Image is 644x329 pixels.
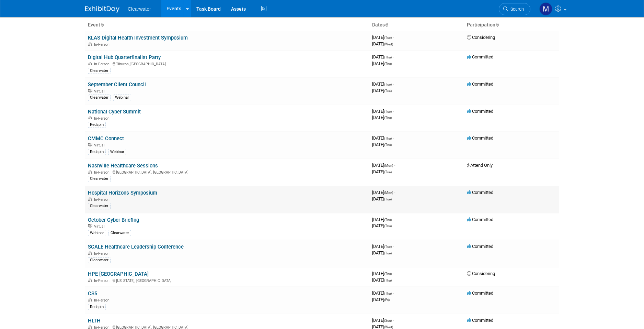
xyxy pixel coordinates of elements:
[372,135,394,141] span: [DATE]
[94,170,112,175] span: In-Person
[393,217,394,222] span: -
[372,163,395,168] span: [DATE]
[467,109,493,114] span: Committed
[372,290,394,296] span: [DATE]
[393,244,394,249] span: -
[88,318,101,324] a: HLTH
[372,244,394,249] span: [DATE]
[384,110,392,113] span: (Tue)
[499,3,530,15] a: Search
[467,135,493,141] span: Committed
[372,142,392,147] span: [DATE]
[113,95,131,101] div: Webinar
[393,290,394,296] span: -
[384,36,392,40] span: (Tue)
[88,251,92,255] img: In-Person Event
[88,68,111,74] div: Clearwater
[372,318,394,323] span: [DATE]
[393,271,394,276] span: -
[85,19,369,31] th: Event
[394,190,395,195] span: -
[372,217,394,222] span: [DATE]
[384,251,392,255] span: (Tue)
[384,170,392,174] span: (Tue)
[88,143,92,146] img: Virtual Event
[128,6,151,12] span: Clearwater
[88,169,367,175] div: [GEOGRAPHIC_DATA], [GEOGRAPHIC_DATA]
[393,81,394,87] span: -
[88,89,92,92] img: Virtual Event
[467,54,493,59] span: Committed
[94,278,112,283] span: In-Person
[384,278,392,282] span: (Thu)
[88,190,157,196] a: Hospital Horizons Symposium
[372,41,393,46] span: [DATE]
[88,298,92,301] img: In-Person Event
[88,278,92,282] img: In-Person Event
[393,318,394,323] span: -
[88,176,111,182] div: Clearwater
[94,298,112,303] span: In-Person
[88,217,139,223] a: October Cyber Briefing
[94,116,112,121] span: In-Person
[88,135,124,142] a: CMMC Connect
[372,115,392,120] span: [DATE]
[372,250,392,255] span: [DATE]
[539,2,552,15] img: Monica Pastor
[384,42,393,46] span: (Wed)
[393,35,394,40] span: -
[88,257,111,263] div: Clearwater
[384,298,390,302] span: (Fri)
[88,42,92,46] img: In-Person Event
[384,191,393,195] span: (Mon)
[495,22,499,28] a: Sort by Participation Type
[384,83,392,86] span: (Tue)
[88,54,161,61] a: Digital Hub Quarterfinalist Party
[88,277,367,283] div: [US_STATE], [GEOGRAPHIC_DATA]
[372,54,394,59] span: [DATE]
[108,149,126,155] div: Webinar
[384,245,392,249] span: (Tue)
[88,149,106,155] div: Redspin
[384,143,392,147] span: (Thu)
[384,224,392,228] span: (Thu)
[94,42,112,47] span: In-Person
[467,190,493,195] span: Committed
[467,290,493,296] span: Committed
[464,19,559,31] th: Participation
[384,116,392,120] span: (Thu)
[467,217,493,222] span: Committed
[88,95,111,101] div: Clearwater
[372,271,394,276] span: [DATE]
[88,224,92,228] img: Virtual Event
[372,223,392,228] span: [DATE]
[94,62,112,66] span: In-Person
[88,203,111,209] div: Clearwater
[372,297,390,302] span: [DATE]
[372,35,394,40] span: [DATE]
[384,197,392,201] span: (Tue)
[369,19,464,31] th: Dates
[467,318,493,323] span: Committed
[372,109,394,114] span: [DATE]
[467,81,493,87] span: Committed
[88,170,92,174] img: In-Person Event
[384,55,392,59] span: (Thu)
[88,61,367,66] div: Tiburon, [GEOGRAPHIC_DATA]
[372,61,392,66] span: [DATE]
[88,81,146,88] a: September Client Council
[88,62,92,65] img: In-Person Event
[508,7,524,12] span: Search
[94,224,106,229] span: Virtual
[385,22,388,28] a: Sort by Start Date
[88,244,184,250] a: SCALE Healthcare Leadership Conference
[384,62,392,66] span: (Thu)
[88,325,92,329] img: In-Person Event
[88,163,158,169] a: Nashville Healthcare Sessions
[393,54,394,59] span: -
[94,197,112,202] span: In-Person
[372,81,394,87] span: [DATE]
[108,230,131,236] div: Clearwater
[384,292,392,295] span: (Thu)
[393,135,394,141] span: -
